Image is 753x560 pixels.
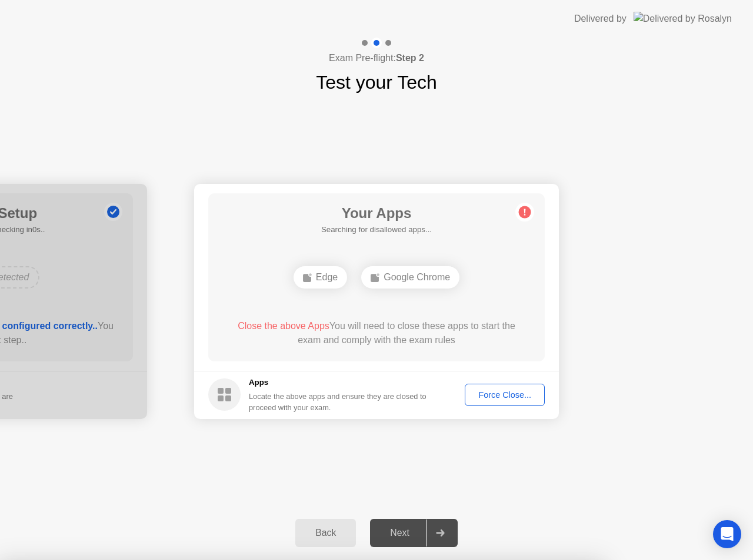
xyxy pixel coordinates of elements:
[299,528,352,538] div: Back
[374,528,426,538] div: Next
[294,266,347,289] div: Edge
[574,12,627,26] div: Delivered by
[361,266,459,289] div: Google Chrome
[321,203,432,224] h1: Your Apps
[321,224,432,236] h5: Searching for disallowed apps...
[396,53,424,63] b: Step 2
[249,377,427,388] h5: Apps
[316,68,437,96] h1: Test your Tech
[634,12,732,25] img: Delivered by Rosalyn
[238,321,329,331] span: Close the above Apps
[329,51,424,65] h4: Exam Pre-flight:
[469,390,541,400] div: Force Close...
[713,520,741,548] div: Open Intercom Messenger
[249,391,427,413] div: Locate the above apps and ensure they are closed to proceed with your exam.
[225,319,528,347] div: You will need to close these apps to start the exam and comply with the exam rules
